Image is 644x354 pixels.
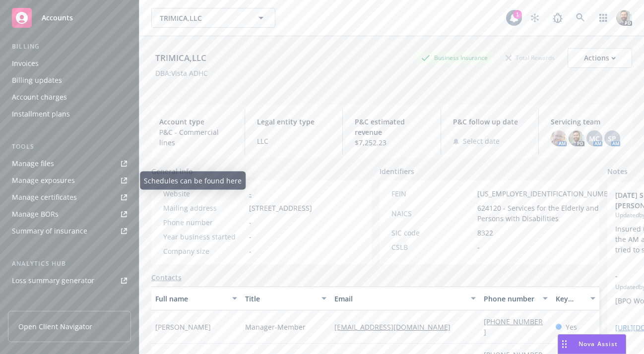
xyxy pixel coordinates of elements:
[8,259,131,269] div: Analytics hub
[608,133,616,144] span: SP
[12,89,67,105] div: Account charges
[8,56,131,71] a: Invoices
[355,137,428,148] span: $7,252.23
[571,8,590,28] a: Search
[334,294,465,304] div: Email
[569,130,584,146] img: photo
[163,188,245,199] div: Website
[257,117,330,127] span: Legal entity type
[155,68,208,78] div: DBA: Vista ADHC
[552,287,599,310] button: Key contact
[8,189,131,205] a: Manage certificates
[551,130,567,146] img: photo
[558,334,626,354] button: Nova Assist
[151,166,193,177] span: General info
[249,232,252,242] span: -
[334,322,458,332] a: [EMAIL_ADDRESS][DOMAIN_NAME]
[391,208,473,219] div: NAICS
[163,203,245,213] div: Mailing address
[568,48,632,68] button: Actions
[245,322,306,332] span: Manager-Member
[391,228,473,238] div: SIC code
[480,287,551,310] button: Phone number
[12,173,75,188] div: Manage exposures
[151,52,210,64] div: TRIMICA,LLC
[249,246,252,256] span: -
[155,322,211,332] span: [PERSON_NAME]
[584,49,616,67] div: Actions
[257,136,330,146] span: LLC
[42,14,73,22] span: Accounts
[391,242,473,252] div: CSLB
[249,203,312,213] span: [STREET_ADDRESS]
[556,294,584,304] div: Key contact
[484,317,543,337] a: [PHONE_NUMBER]
[12,156,54,172] div: Manage files
[391,188,473,199] div: FEIN
[163,232,245,242] div: Year business started
[12,72,62,88] div: Billing updates
[380,166,414,177] span: Identifiers
[12,56,39,71] div: Invoices
[163,246,245,256] div: Company size
[12,106,70,122] div: Installment plans
[245,294,316,304] div: Title
[249,217,252,228] span: -
[548,8,568,28] a: Report a Bug
[355,117,428,137] span: P&C estimated revenue
[607,166,628,178] span: Notes
[566,322,577,332] span: Yes
[249,189,252,198] a: -
[589,133,600,144] span: MC
[477,228,493,238] span: 8322
[8,206,131,222] a: Manage BORs
[501,52,560,64] div: Total Rewards
[12,206,59,222] div: Manage BORs
[616,10,632,26] img: photo
[159,127,233,148] span: P&C - Commercial lines
[593,8,613,28] a: Switch app
[8,42,131,52] div: Billing
[477,203,619,224] span: 624120 - Services for the Elderly and Persons with Disabilities
[8,273,131,289] a: Loss summary generator
[8,72,131,88] a: Billing updates
[18,321,92,332] span: Open Client Navigator
[151,287,241,310] button: Full name
[8,156,131,172] a: Manage files
[159,117,233,127] span: Account type
[416,52,493,64] div: Business Insurance
[155,294,226,304] div: Full name
[8,4,131,32] a: Accounts
[8,173,131,188] a: Manage exposures
[8,223,131,239] a: Summary of insurance
[151,272,182,283] a: Contacts
[330,287,480,310] button: Email
[513,10,522,19] div: 1
[525,8,545,28] a: Stop snowing
[8,106,131,122] a: Installment plans
[241,287,331,310] button: Title
[463,136,500,146] span: Select date
[12,273,94,289] div: Loss summary generator
[477,242,480,252] span: -
[551,117,624,127] span: Servicing team
[453,117,526,127] span: P&C follow up date
[579,340,618,348] span: Nova Assist
[484,294,536,304] div: Phone number
[8,89,131,105] a: Account charges
[8,142,131,152] div: Tools
[558,335,571,354] div: Drag to move
[12,223,87,239] div: Summary of insurance
[12,189,77,205] div: Manage certificates
[477,188,619,199] span: [US_EMPLOYER_IDENTIFICATION_NUMBER]
[151,8,275,28] button: TRIMICA,LLC
[163,217,245,228] div: Phone number
[160,13,246,23] span: TRIMICA,LLC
